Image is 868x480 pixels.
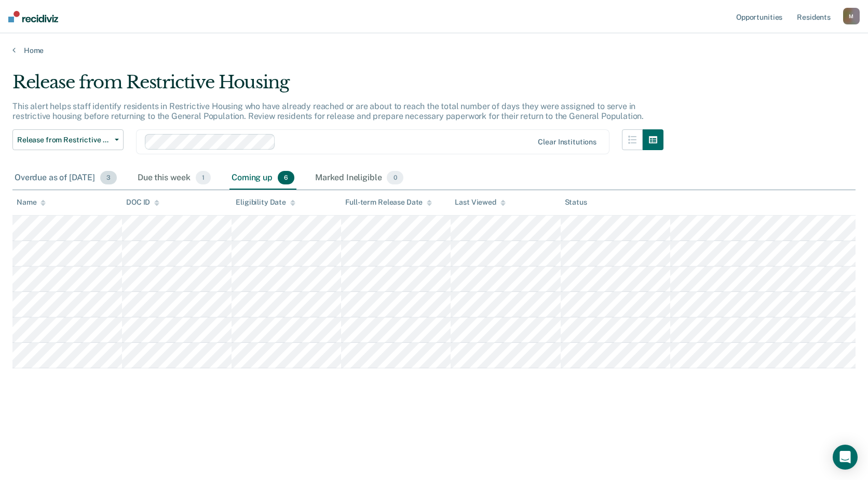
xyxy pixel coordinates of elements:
[17,136,111,144] span: Release from Restrictive Housing
[12,167,119,190] div: Overdue as of [DATE]3
[387,171,403,184] span: 0
[12,72,663,101] div: Release from Restrictive Housing
[843,8,860,24] button: M
[8,11,58,22] img: Recidiviz
[313,167,405,190] div: Marked Ineligible0
[538,138,596,146] div: Clear institutions
[12,129,124,150] button: Release from Restrictive Housing
[196,171,211,184] span: 1
[833,445,858,470] div: Open Intercom Messenger
[12,101,644,121] p: This alert helps staff identify residents in Restrictive Housing who have already reached or are ...
[236,198,295,207] div: Eligibility Date
[100,171,117,184] span: 3
[229,167,296,190] div: Coming up6
[17,198,46,207] div: Name
[12,46,856,55] a: Home
[126,198,159,207] div: DOC ID
[455,198,505,207] div: Last Viewed
[278,171,294,184] span: 6
[345,198,432,207] div: Full-term Release Date
[565,198,587,207] div: Status
[135,167,213,190] div: Due this week1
